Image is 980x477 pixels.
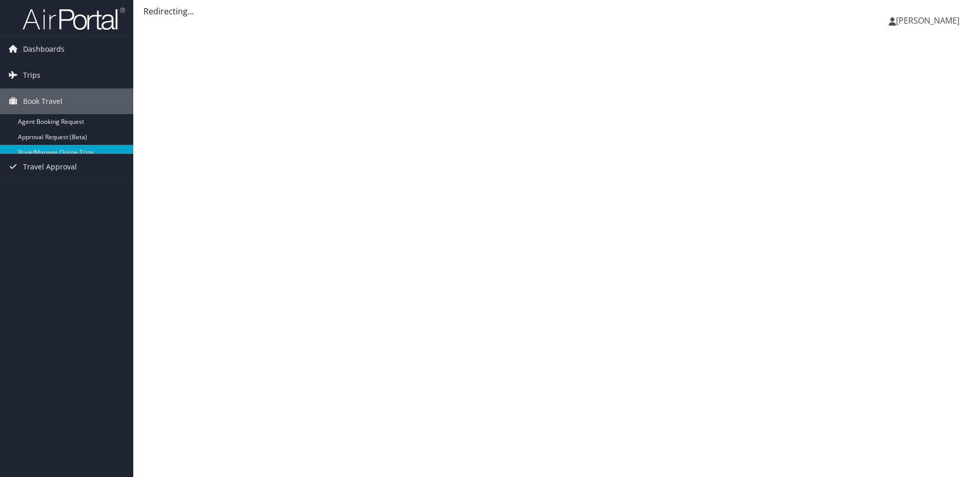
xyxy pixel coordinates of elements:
[889,5,970,36] a: [PERSON_NAME]
[144,5,970,17] div: Redirecting...
[23,62,40,88] span: Trips
[896,15,959,26] span: [PERSON_NAME]
[23,89,63,114] span: Book Travel
[23,36,65,62] span: Dashboards
[23,7,125,31] img: airportal-logo.png
[23,154,77,180] span: Travel Approval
